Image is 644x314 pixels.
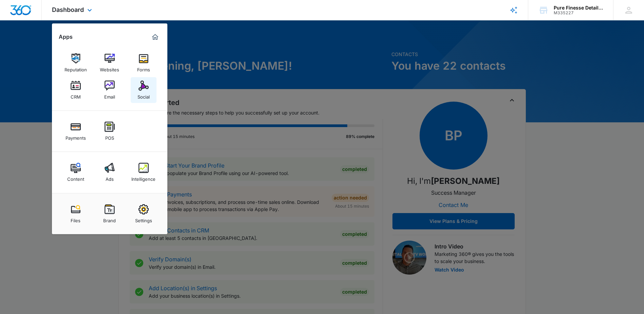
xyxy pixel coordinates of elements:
[131,159,157,185] a: Intelligence
[97,118,123,144] a: POS
[63,159,89,185] a: Content
[135,214,152,223] div: Settings
[106,173,114,182] div: Ads
[63,77,89,103] a: CRM
[59,34,73,40] h2: Apps
[104,91,115,100] div: Email
[67,173,84,182] div: Content
[131,201,157,227] a: Settings
[97,50,123,76] a: Websites
[97,77,123,103] a: Email
[131,77,157,103] a: Social
[71,214,80,223] div: Files
[554,11,603,15] div: account id
[131,173,155,182] div: Intelligence
[63,118,89,144] a: Payments
[63,201,89,227] a: Files
[97,201,123,227] a: Brand
[137,91,150,100] div: Social
[66,132,86,141] div: Payments
[105,132,114,141] div: POS
[150,32,161,42] a: Marketing 360® Dashboard
[103,214,116,223] div: Brand
[63,50,89,76] a: Reputation
[71,91,81,100] div: CRM
[97,159,123,185] a: Ads
[100,64,119,72] div: Websites
[554,5,603,11] div: account name
[52,6,84,13] span: Dashboard
[137,64,150,72] div: Forms
[65,64,87,72] div: Reputation
[131,50,157,76] a: Forms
